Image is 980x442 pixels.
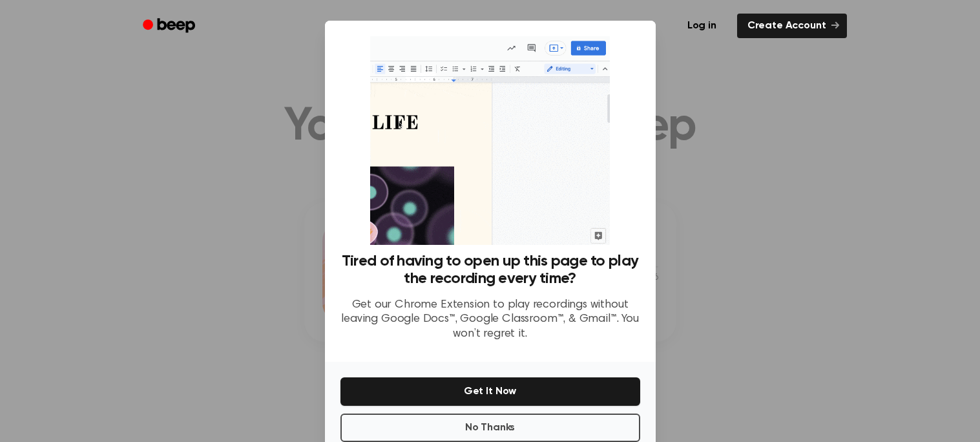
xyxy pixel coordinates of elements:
[737,14,847,38] a: Create Account
[340,253,640,288] h3: Tired of having to open up this page to play the recording every time?
[340,414,640,442] button: No Thanks
[134,14,207,39] a: Beep
[674,11,729,41] a: Log in
[370,36,610,245] img: Beep extension in action
[340,377,640,406] button: Get It Now
[340,298,640,342] p: Get our Chrome Extension to play recordings without leaving Google Docs™, Google Classroom™, & Gm...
